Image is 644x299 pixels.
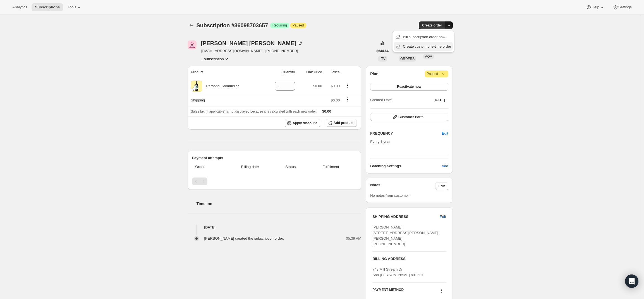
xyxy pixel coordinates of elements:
[343,82,352,89] button: Product actions
[188,66,263,78] th: Product
[380,57,386,61] span: LTV
[370,163,442,169] h6: Batching Settings
[297,66,324,78] th: Unit Price
[442,131,448,136] span: Edit
[326,119,357,127] button: Add product
[592,5,599,9] span: Help
[313,84,322,88] span: $0.00
[397,84,421,89] span: Reactivate now
[438,162,451,171] button: Add
[12,5,27,9] span: Analytics
[64,3,85,11] button: Tools
[372,267,423,277] span: 743 Mill Stream Dr San [PERSON_NAME] null null
[372,256,446,262] h3: BILLING ADDRESS
[430,96,448,104] button: [DATE]
[370,113,448,121] button: Customer Portal
[373,47,392,55] button: $644.64
[370,71,379,77] h2: Plan
[435,182,448,190] button: Edit
[609,3,635,11] button: Settings
[197,201,361,206] h2: Timeline
[68,5,76,9] span: Tools
[188,94,263,106] th: Shipping
[293,23,304,28] span: Paused
[201,56,229,62] button: Product actions
[293,121,317,125] span: Apply discount
[625,274,638,288] div: Open Intercom Messenger
[188,225,361,230] h4: [DATE]
[9,3,30,11] button: Analytics
[204,236,284,240] span: [PERSON_NAME] created the subscription order.
[370,83,448,91] button: Reactivate now
[372,214,440,220] h3: SHIPPING ADDRESS
[439,129,451,138] button: Edit
[436,212,449,221] button: Edit
[331,84,340,88] span: $0.00
[191,110,317,113] span: Sales tax (if applicable) is not displayed because it is calculated with each new order.
[439,72,440,76] span: |
[192,155,357,161] h2: Payment attempts
[32,3,63,11] button: Subscriptions
[346,236,361,241] span: 05:39 AM
[191,81,202,92] img: product img
[434,98,445,102] span: [DATE]
[201,48,303,54] span: [EMAIL_ADDRESS][DOMAIN_NAME] · [PHONE_NUMBER]
[227,164,273,170] span: Billing date
[419,21,445,29] button: Create order
[197,22,268,28] span: Subscription #36098703657
[618,5,632,9] span: Settings
[442,163,448,169] span: Add
[324,66,341,78] th: Price
[372,225,438,246] span: [PERSON_NAME] [STREET_ADDRESS][PERSON_NAME][PERSON_NAME] [PHONE_NUMBER]
[398,115,424,119] span: Customer Portal
[263,66,297,78] th: Quantity
[583,3,608,11] button: Help
[427,71,446,77] span: Paused
[370,182,435,190] h3: Notes
[422,23,442,28] span: Create order
[188,21,195,29] button: Subscriptions
[334,121,353,125] span: Add product
[370,140,391,144] span: Every 1 year
[276,164,305,170] span: Status
[285,119,320,127] button: Apply discount
[403,35,445,39] span: Bill subscription order now
[440,214,446,220] span: Edit
[308,164,353,170] span: Fulfillment
[201,40,303,46] div: [PERSON_NAME] [PERSON_NAME]
[370,97,392,103] span: Created Date
[370,131,442,136] h2: FREQUENCY
[322,109,331,113] span: $0.00
[377,49,389,53] span: $644.64
[272,23,287,28] span: Recurring
[188,40,197,49] span: Tommy Malick
[370,193,409,198] span: No notes from customer
[35,5,60,9] span: Subscriptions
[439,184,445,188] span: Edit
[403,44,451,48] span: Create custom one-time order
[372,288,404,295] h3: PAYMENT METHOD
[202,83,239,89] div: Personal Sommelier
[343,96,352,103] button: Shipping actions
[331,98,340,102] span: $0.00
[192,161,226,173] th: Order
[400,57,415,61] span: ORDERS
[192,178,357,185] nav: Pagination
